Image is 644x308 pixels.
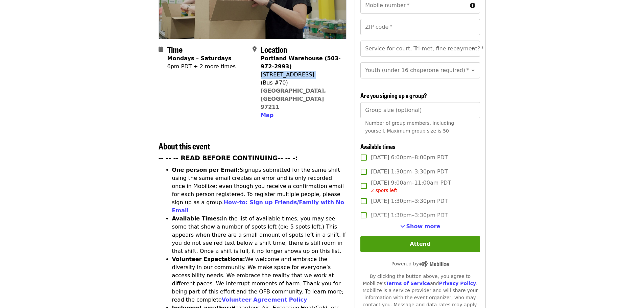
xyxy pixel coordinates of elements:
[261,79,341,87] div: (Bus #70)
[365,120,454,134] span: Number of group members, including yourself. Maximum group size is 50
[172,255,347,304] li: We welcome and embrace the diversity in our community. We make space for everyone’s accessibility...
[172,199,344,214] a: How-to: Sign up Friends/Family with No Email
[360,19,480,35] input: ZIP code
[360,236,480,252] button: Attend
[167,63,236,71] div: 6pm PDT + 2 more times
[172,166,347,215] li: Signups submitted for the same shift using the same email creates an error and is only recorded o...
[439,281,476,286] a: Privacy Policy
[261,71,341,79] div: [STREET_ADDRESS]
[159,155,298,162] strong: -- -- -- READ BEFORE CONTINUING-- -- -:
[371,153,448,162] span: [DATE] 6:00pm–8:00pm PDT
[468,44,478,53] button: Open
[167,55,232,62] strong: Mondays – Saturdays
[406,223,440,230] span: Show more
[360,142,396,151] span: Available times
[261,55,341,70] strong: Portland Warehouse (503-972-2993)
[261,112,273,118] span: Map
[167,43,183,55] span: Time
[371,168,448,176] span: [DATE] 1:30pm–3:30pm PDT
[261,43,287,55] span: Location
[253,46,257,52] i: map-marker-alt icon
[172,215,222,222] strong: Available Times:
[159,140,210,152] span: About this event
[400,222,440,231] button: See more timeslots
[360,91,427,100] span: Are you signing up a group?
[172,167,240,173] strong: One person per Email:
[470,2,475,9] i: circle-info icon
[371,197,448,205] span: [DATE] 1:30pm–3:30pm PDT
[360,102,480,118] input: [object Object]
[371,188,397,193] span: 2 spots left
[468,66,478,75] button: Open
[172,256,245,262] strong: Volunteer Expectations:
[371,179,451,194] span: [DATE] 9:00am–11:00am PDT
[222,297,307,303] a: Volunteer Agreement Policy
[261,88,326,110] a: [GEOGRAPHIC_DATA], [GEOGRAPHIC_DATA] 97211
[386,281,430,286] a: Terms of Service
[159,46,163,52] i: calendar icon
[419,261,449,267] img: Powered by Mobilize
[172,215,347,255] li: In the list of available times, you may see some that show a number of spots left (ex: 5 spots le...
[261,111,273,119] button: Map
[371,211,448,219] span: [DATE] 1:30pm–3:30pm PDT
[391,261,449,266] span: Powered by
